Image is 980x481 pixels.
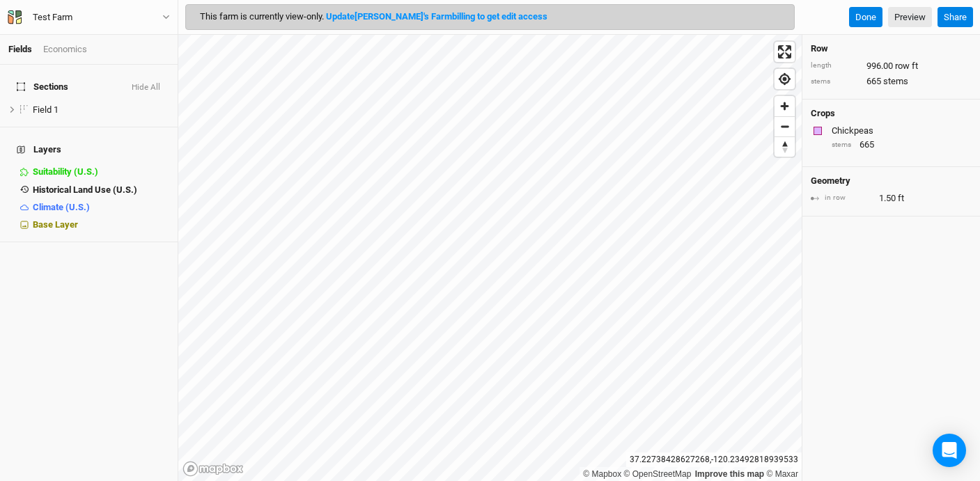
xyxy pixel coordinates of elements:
[766,469,798,479] a: Maxar
[626,452,802,467] div: 37.22738428627268 , -120.23492818939533
[775,136,795,157] button: Reset bearing to north
[326,11,547,22] a: Update[PERSON_NAME]'s Farmbilling to get edit access
[33,202,90,212] span: Climate (U.S.)
[33,10,72,24] div: Test Farm
[33,219,169,230] div: Base Layer
[33,166,98,177] span: Suitability (U.S.)
[33,184,169,196] div: Historical Land Use (U.S.)
[811,193,872,203] div: in row
[832,139,972,151] div: 665
[775,42,795,62] button: Enter fullscreen
[33,219,78,230] span: Base Layer
[811,75,972,88] div: 665
[8,44,32,54] a: Fields
[888,7,932,28] a: Preview
[182,461,244,477] a: Mapbox logo
[33,104,169,116] div: Field 1
[895,60,918,72] span: row ft
[938,7,973,28] button: Share
[811,192,972,205] div: 1.50
[43,43,87,56] div: Economics
[695,469,764,479] a: Improve this map
[7,10,171,25] button: Test Farm
[775,116,795,136] button: Zoom out
[883,75,908,88] span: stems
[811,60,972,72] div: 996.00
[775,117,795,136] span: Zoom out
[811,43,972,54] h4: Row
[200,11,547,22] span: This farm is currently view-only.
[178,35,802,481] canvas: Map
[583,469,621,479] a: Mapbox
[849,7,882,28] button: Done
[8,136,169,164] h4: Layers
[775,137,795,157] span: Reset bearing to north
[33,166,169,178] div: Suitability (U.S.)
[811,77,860,87] div: stems
[832,140,853,150] div: stems
[933,434,966,467] div: Open Intercom Messenger
[775,96,795,116] button: Zoom in
[811,61,860,71] div: length
[775,69,795,89] button: Find my location
[17,81,68,93] span: Sections
[33,202,169,213] div: Climate (U.S.)
[624,469,692,479] a: OpenStreetMap
[131,83,161,93] button: Hide All
[898,192,904,205] span: ft
[811,175,850,187] h4: Geometry
[33,184,137,195] span: Historical Land Use (U.S.)
[33,104,59,115] span: Field 1
[832,125,969,137] div: Chickpeas
[811,108,835,119] h4: Crops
